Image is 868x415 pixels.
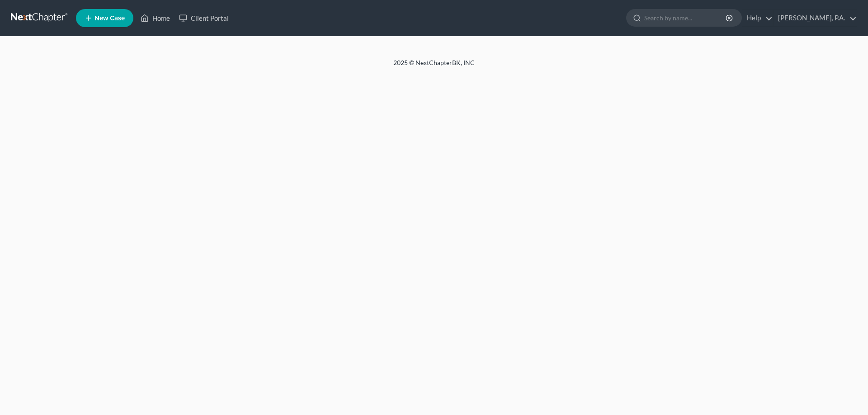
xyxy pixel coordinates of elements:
[136,10,175,26] a: Home
[644,9,727,26] input: Search by name...
[742,10,773,26] a: Help
[176,58,692,75] div: 2025 © NextChapterBK, INC
[94,15,125,22] span: New Case
[774,10,857,26] a: [PERSON_NAME], P.A.
[175,10,233,26] a: Client Portal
